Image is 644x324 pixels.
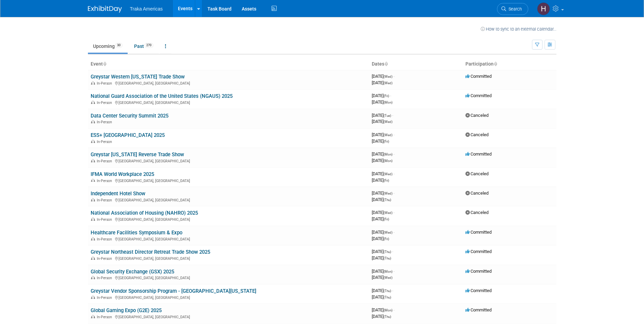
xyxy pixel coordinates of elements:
span: In-Person [97,120,114,124]
span: (Thu) [384,256,391,260]
span: Traka Americas [130,6,163,12]
span: (Thu) [384,198,391,202]
span: [DATE] [372,307,394,312]
span: (Fri) [384,140,389,143]
span: Committed [465,151,492,157]
a: Sort by Participation Type [494,61,497,67]
th: Event [88,58,369,70]
span: [DATE] [372,132,394,137]
span: (Wed) [384,231,392,234]
span: - [392,113,393,118]
img: In-Person Event [91,315,95,318]
span: - [393,307,394,312]
span: (Thu) [384,289,391,293]
a: Sort by Start Date [384,61,388,67]
div: [GEOGRAPHIC_DATA], [GEOGRAPHIC_DATA] [91,236,366,241]
span: In-Person [97,256,114,261]
img: In-Person Event [91,179,95,182]
span: Search [506,6,522,12]
span: (Fri) [384,94,389,98]
span: (Wed) [384,81,392,85]
span: Committed [465,93,492,98]
div: [GEOGRAPHIC_DATA], [GEOGRAPHIC_DATA] [91,158,366,163]
span: [DATE] [372,230,394,235]
span: (Mon) [384,101,392,104]
a: ESS+ [GEOGRAPHIC_DATA] 2025 [91,132,165,138]
span: In-Person [97,179,114,183]
span: (Thu) [384,250,391,254]
img: In-Person Event [91,159,95,162]
a: Greystar Northeast Director Retreat Trade Show 2025 [91,249,210,255]
img: In-Person Event [91,120,95,123]
span: (Thu) [384,295,391,299]
img: In-Person Event [91,140,95,143]
span: Canceled [465,171,489,176]
span: - [393,74,394,79]
span: Committed [465,288,492,293]
span: [DATE] [372,139,389,144]
span: In-Person [97,159,114,163]
span: (Wed) [384,133,392,137]
span: - [393,230,394,235]
a: Global Gaming Expo (G2E) 2025 [91,307,162,313]
span: [DATE] [372,74,394,79]
a: Global Security Exchange (GSX) 2025 [91,269,174,275]
span: (Mon) [384,308,392,312]
span: (Mon) [384,270,392,273]
span: 270 [144,43,153,48]
span: In-Person [97,198,114,202]
span: Canceled [465,210,489,215]
span: Committed [465,74,492,79]
span: [DATE] [372,314,391,319]
span: [DATE] [372,288,393,293]
span: [DATE] [372,210,394,215]
span: - [393,171,394,176]
span: Committed [465,249,492,254]
th: Dates [369,58,463,70]
span: [DATE] [372,113,393,118]
span: - [393,269,394,274]
div: [GEOGRAPHIC_DATA], [GEOGRAPHIC_DATA] [91,314,366,319]
div: [GEOGRAPHIC_DATA], [GEOGRAPHIC_DATA] [91,294,366,300]
a: Healthcare Facilities Symposium & Expo [91,230,182,236]
div: [GEOGRAPHIC_DATA], [GEOGRAPHIC_DATA] [91,178,366,183]
span: In-Person [97,276,114,280]
a: Upcoming30 [88,40,128,53]
div: [GEOGRAPHIC_DATA], [GEOGRAPHIC_DATA] [91,80,366,86]
span: [DATE] [372,178,389,183]
img: In-Person Event [91,276,95,279]
img: In-Person Event [91,295,95,299]
span: - [390,93,391,98]
span: Committed [465,230,492,235]
img: In-Person Event [91,101,95,104]
span: - [392,288,393,293]
img: In-Person Event [91,198,95,201]
span: (Fri) [384,237,389,241]
span: (Wed) [384,120,392,124]
img: In-Person Event [91,237,95,240]
a: Greystar Vendor Sponsorship Program - [GEOGRAPHIC_DATA][US_STATE] [91,288,256,294]
th: Participation [463,58,556,70]
span: (Mon) [384,152,392,156]
span: [DATE] [372,93,391,98]
span: [DATE] [372,275,392,280]
a: Past270 [129,40,159,53]
span: [DATE] [372,80,392,85]
span: [DATE] [372,294,391,300]
div: [GEOGRAPHIC_DATA], [GEOGRAPHIC_DATA] [91,275,366,280]
span: [DATE] [372,255,391,260]
span: [DATE] [372,191,394,196]
div: [GEOGRAPHIC_DATA], [GEOGRAPHIC_DATA] [91,100,366,105]
span: - [393,132,394,137]
span: [DATE] [372,197,391,202]
span: In-Person [97,217,114,222]
a: Greystar [US_STATE] Reverse Trade Show [91,151,184,158]
div: [GEOGRAPHIC_DATA], [GEOGRAPHIC_DATA] [91,197,366,202]
span: [DATE] [372,100,392,105]
img: ExhibitDay [88,6,122,13]
span: (Wed) [384,276,392,280]
span: (Mon) [384,159,392,163]
a: National Association of Housing (NAHRO) 2025 [91,210,198,216]
span: Canceled [465,191,489,196]
span: (Wed) [384,172,392,176]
